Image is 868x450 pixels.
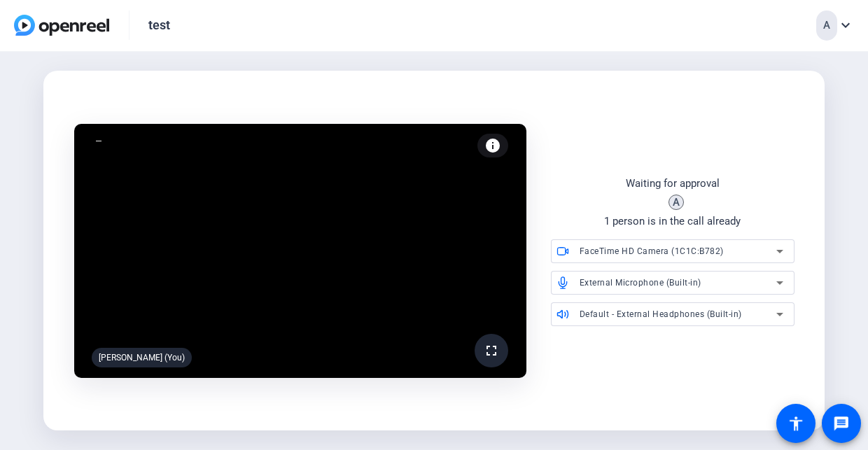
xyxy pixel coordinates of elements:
[580,246,724,256] span: FaceTime HD Camera (1C1C:B782)
[580,309,742,319] span: Default - External Headphones (Built-in)
[604,213,741,230] div: 1 person is in the call already
[14,15,109,36] img: OpenReel logo
[92,348,192,367] div: [PERSON_NAME] (You)
[483,342,500,359] mat-icon: fullscreen
[148,17,170,34] div: test
[580,278,701,288] span: External Microphone (Built-in)
[787,415,804,432] mat-icon: accessibility
[626,176,720,192] div: Waiting for approval
[484,137,501,154] mat-icon: info
[668,195,684,210] div: A
[833,415,850,432] mat-icon: message
[816,10,837,41] div: A
[837,17,854,34] mat-icon: expand_more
